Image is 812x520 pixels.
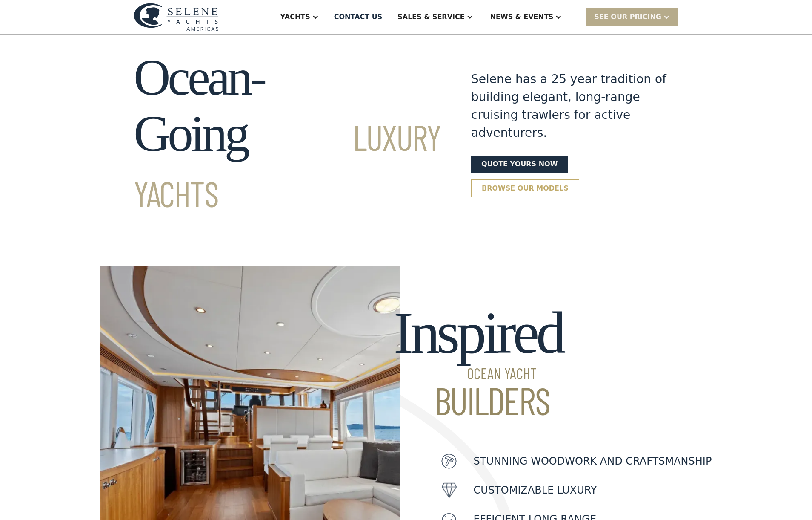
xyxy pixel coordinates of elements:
[394,366,563,381] span: Ocean Yacht
[471,156,568,173] a: Quote yours now
[394,300,563,419] h2: Inspired
[471,179,579,197] a: Browse our models
[474,482,597,498] p: customizable luxury
[134,3,219,31] img: logo
[474,454,712,469] p: Stunning woodwork and craftsmanship
[134,115,440,214] span: Luxury Yachts
[394,381,563,419] span: Builders
[134,49,440,218] h1: Ocean-Going
[334,12,383,22] div: Contact US
[397,12,464,22] div: Sales & Service
[441,482,457,498] img: icon
[490,12,554,22] div: News & EVENTS
[471,70,667,142] div: Selene has a 25 year tradition of building elegant, long-range cruising trawlers for active adven...
[586,8,678,26] div: SEE Our Pricing
[594,12,661,22] div: SEE Our Pricing
[280,12,310,22] div: Yachts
